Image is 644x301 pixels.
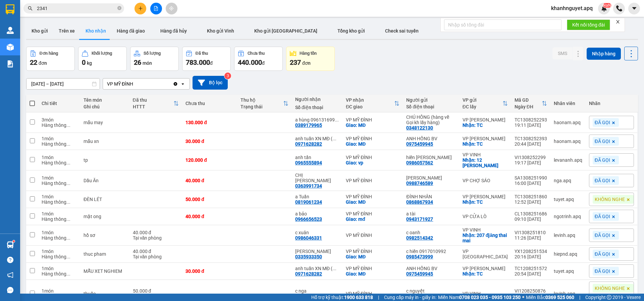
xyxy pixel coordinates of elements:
div: TC1208251572 [515,266,547,271]
img: phone-icon [616,5,622,11]
span: copyright [607,295,611,300]
div: 0986057562 [406,160,433,165]
div: CL1308251686 [515,211,547,216]
svg: Clear value [173,81,178,87]
div: 30.000 đ [185,139,233,144]
span: 440.000 [238,58,262,66]
div: ANH HỒNG BV [406,136,455,141]
div: Mã GD [515,97,542,103]
span: ... [66,235,70,241]
span: message [7,287,13,293]
th: Toggle SortBy [511,95,550,112]
div: Nhận: TC [463,122,508,128]
div: c nga [295,288,339,294]
button: aim [166,3,177,14]
div: VP [PERSON_NAME] [463,117,508,122]
button: Hàng tồn237đơn [286,47,335,71]
span: ĐÃ GỌI [595,178,610,184]
div: haonam.apq [554,139,582,144]
div: VI1308252299 [515,155,547,160]
div: 19:17 [DATE] [515,160,547,165]
div: 40.000 đ [133,249,179,254]
div: 130.000 đ [185,120,233,125]
span: ĐÃ GỌI [595,213,610,219]
div: levinh.apq [554,233,582,238]
input: Select a date range. [26,79,100,89]
div: 09:10 [DATE] [515,216,547,222]
div: Tại văn phòng [133,294,179,299]
div: Thu hộ [240,97,283,103]
div: Chưa thu [248,51,265,56]
div: VP MỸ ĐÌNH [346,211,399,216]
input: Selected VP MỸ ĐÌNH. [134,81,135,87]
div: ĐC giao [346,104,394,109]
span: ... [66,271,70,277]
div: Số điện thoại [406,104,455,109]
div: Giao: MĐ [346,141,399,147]
th: Toggle SortBy [237,95,292,112]
span: Miền Nam [438,294,521,301]
div: a Tuấn [295,194,339,199]
div: Nhận: TC [463,141,508,147]
div: mẫu xn [84,139,126,144]
button: Đơn hàng22đơn [26,47,75,71]
img: logo-vxr [6,4,14,14]
span: Kho gửi [GEOGRAPHIC_DATA] [254,28,317,34]
div: thuc pham [84,251,126,257]
span: close-circle [117,6,121,10]
div: 0971628282 [295,141,322,147]
div: c oanh [406,230,455,235]
div: VP MỸ ĐÌNH [346,249,399,254]
strong: 0369 525 060 [545,295,574,300]
div: anh tuấn XN MĐ ( 0386730792 ) [295,136,339,141]
div: 0819061234 [295,199,322,205]
div: TC1308252293 [515,117,547,122]
div: 120.000 đ [185,157,233,163]
div: Số lượng [144,51,161,56]
div: haonam.apq [554,120,582,125]
div: VP MỸ ĐÌNH [346,117,399,122]
span: Hàng đã hủy [160,28,187,34]
div: 1 món [42,194,77,199]
strong: 0708 023 035 - 0935 103 250 [459,295,521,300]
span: ĐÃ GỌI [595,251,610,257]
div: TC1308252393 [515,136,547,141]
div: CHÚ HỒNG (hàng về Gọi kh lấy hàng) [406,114,455,125]
img: solution-icon [7,60,14,67]
div: Hàng thông thường [42,294,77,299]
div: Tại văn phòng [133,254,179,259]
div: VP [GEOGRAPHIC_DATA] [463,249,508,259]
div: Hàng thông thường [42,160,77,165]
div: ĐÌNH NHÂN [406,194,455,199]
div: Hàng thông thường [42,254,77,259]
button: SMS [552,47,573,59]
th: Toggle SortBy [342,95,403,112]
div: SA1308251990 [515,175,547,181]
div: ĐÈN LÉT [84,197,126,202]
div: 0965555894 [295,160,322,165]
div: Hàng thông thường [42,216,77,222]
span: ... [66,294,70,299]
div: 0868867934 [406,199,433,205]
div: Ngày ĐH [515,104,542,109]
span: ĐÃ GỌI [595,232,610,238]
div: Đã thu [196,51,208,56]
div: Hàng thông thường [42,199,77,205]
div: Trạng thái [240,104,283,109]
div: Giao: vp [346,160,399,165]
span: Cung cấp máy in - giấy in: [384,294,436,301]
span: ... [66,181,70,186]
div: Khối lượng [92,51,112,56]
strong: 1900 633 818 [344,295,373,300]
div: 1 món [42,266,77,271]
div: VP MỸ ĐÌNH [346,266,399,271]
span: ... [332,266,336,271]
svg: open [180,81,185,87]
div: 0975459945 [406,271,433,277]
span: close-circle [117,5,121,12]
button: Trên xe [53,23,80,39]
input: Nhập số tổng đài [444,19,561,30]
div: a hùng 0961316995 chị nt ko gọi [295,117,339,122]
div: 30.000 đ [185,268,233,274]
button: file-add [150,3,162,14]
